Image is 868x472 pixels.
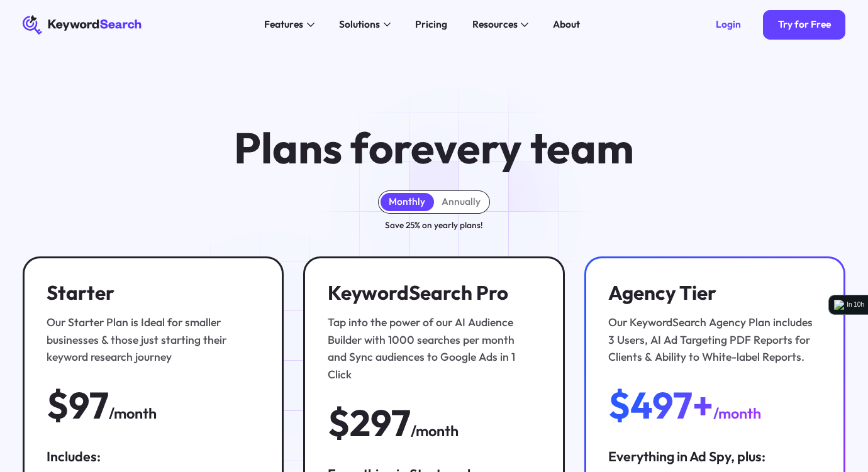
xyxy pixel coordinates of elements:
div: $97 [47,385,109,424]
div: $297 [328,403,411,442]
h3: Starter [47,281,253,304]
div: /month [411,420,459,443]
div: Monthly [389,195,425,208]
a: Try for Free [763,10,845,40]
div: Resources [472,17,518,32]
span: every team [411,120,634,175]
div: About [553,17,580,32]
div: Tap into the power of our AI Audience Builder with 1000 searches per month and Sync audiences to ... [328,314,535,383]
a: About [546,15,587,35]
div: In 10h [847,300,864,310]
div: $497+ [608,385,713,424]
h3: Agency Tier [608,281,815,304]
div: Login [716,18,741,31]
div: Annually [442,195,481,208]
a: Pricing [408,15,455,35]
div: Our Starter Plan is Ideal for smaller businesses & those just starting their keyword research jou... [47,314,253,365]
div: Includes: [47,447,260,466]
h1: Plans for [234,125,634,171]
a: Login [701,10,755,40]
h3: KeywordSearch Pro [328,281,535,304]
div: Pricing [415,17,447,32]
img: logo [834,300,844,310]
div: Everything in Ad Spy, plus: [608,447,821,466]
div: /month [109,402,157,425]
div: Try for Free [778,18,831,31]
div: Our KeywordSearch Agency Plan includes 3 Users, AI Ad Targeting PDF Reports for Clients & Ability... [608,314,815,365]
div: Solutions [339,17,380,32]
div: /month [713,402,761,425]
div: Save 25% on yearly plans! [385,219,483,233]
div: Features [264,17,303,32]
